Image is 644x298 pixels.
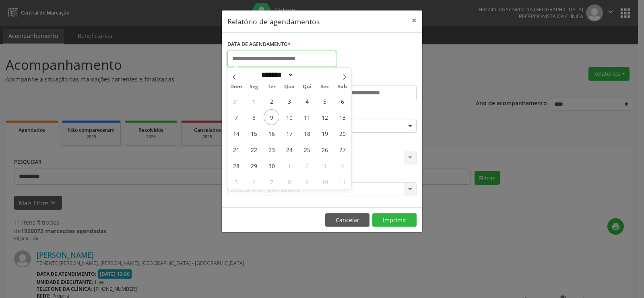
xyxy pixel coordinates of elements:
span: Setembro 8, 2025 [246,109,262,125]
span: Outubro 9, 2025 [299,174,315,190]
span: Setembro 18, 2025 [299,125,315,141]
span: Agosto 31, 2025 [228,93,244,109]
span: Outubro 3, 2025 [317,158,332,173]
span: Setembro 21, 2025 [228,142,244,157]
label: DATA DE AGENDAMENTO [227,38,291,51]
span: Outubro 6, 2025 [246,174,262,190]
button: Cancelar [325,213,369,227]
span: Setembro 1, 2025 [246,93,262,109]
span: Setembro 15, 2025 [246,125,262,141]
button: Close [406,10,422,30]
label: ATÉ [324,73,417,85]
span: Seg [245,84,263,90]
span: Setembro 10, 2025 [281,109,297,125]
h5: Relatório de agendamentos [227,16,320,27]
span: Qui [298,84,316,90]
span: Setembro 5, 2025 [317,93,332,109]
span: Dom [227,84,245,90]
span: Outubro 11, 2025 [334,174,350,190]
span: Setembro 6, 2025 [334,93,350,109]
span: Sex [316,84,334,90]
span: Setembro 25, 2025 [299,142,315,157]
span: Setembro 9, 2025 [264,109,279,125]
span: Setembro 16, 2025 [264,125,279,141]
span: Setembro 22, 2025 [246,142,262,157]
span: Outubro 1, 2025 [281,158,297,173]
span: Setembro 2, 2025 [264,93,279,109]
span: Ter [263,84,281,90]
button: Imprimir [372,213,417,227]
span: Setembro 19, 2025 [317,125,332,141]
span: Setembro 28, 2025 [228,158,244,173]
span: Setembro 29, 2025 [246,158,262,173]
span: Setembro 12, 2025 [317,109,332,125]
span: Setembro 30, 2025 [264,158,279,173]
span: Setembro 20, 2025 [334,125,350,141]
span: Outubro 10, 2025 [317,174,332,190]
span: Setembro 14, 2025 [228,125,244,141]
span: Setembro 4, 2025 [299,93,315,109]
span: Setembro 24, 2025 [281,142,297,157]
span: Setembro 13, 2025 [334,109,350,125]
span: Outubro 8, 2025 [281,174,297,190]
span: Setembro 26, 2025 [317,142,332,157]
span: Outubro 2, 2025 [299,158,315,173]
span: Setembro 11, 2025 [299,109,315,125]
span: Setembro 27, 2025 [334,142,350,157]
span: Setembro 7, 2025 [228,109,244,125]
span: Outubro 7, 2025 [264,174,279,190]
select: Month [258,71,294,79]
span: Setembro 23, 2025 [264,142,279,157]
span: Outubro 4, 2025 [334,158,350,173]
span: Setembro 3, 2025 [281,93,297,109]
input: Year [294,71,320,79]
span: Setembro 17, 2025 [281,125,297,141]
span: Outubro 5, 2025 [228,174,244,190]
span: Qua [281,84,298,90]
span: Sáb [334,84,351,90]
